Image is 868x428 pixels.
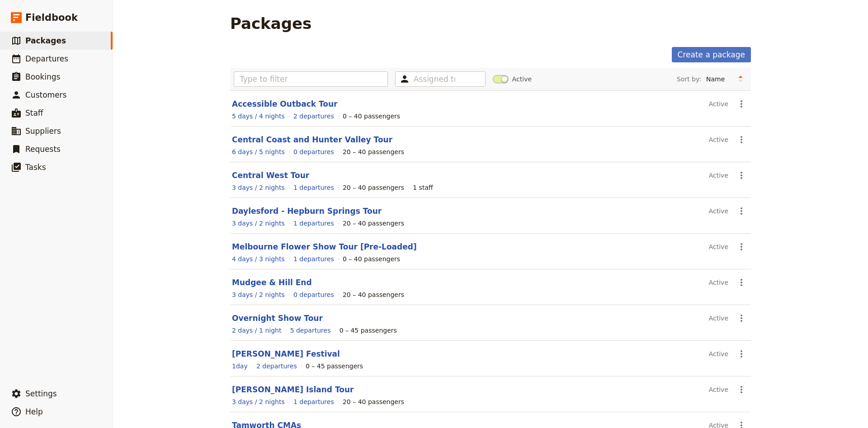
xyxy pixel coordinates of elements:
span: 6 days / 5 nights [232,148,285,155]
a: Melbourne Flower Show Tour [Pre-Loaded] [232,242,417,251]
span: 3 days / 2 nights [232,184,285,191]
input: Type to filter [234,71,388,87]
a: View the departures for this package [256,362,297,371]
h1: Packages [230,14,311,33]
a: View the itinerary for this package [232,290,285,299]
a: View the departures for this package [293,147,334,156]
span: Sort by: [677,75,701,84]
span: Departures [25,54,68,63]
div: Active [709,346,728,362]
span: 2 days / 1 night [232,327,281,334]
span: Suppliers [25,127,61,136]
span: 4 days / 3 nights [232,255,285,263]
a: Create a package [672,47,751,62]
div: 1 staff [413,183,433,192]
div: Active [709,203,728,219]
a: Overnight Show Tour [232,314,323,323]
a: Central West Tour [232,171,309,180]
span: Tasks [25,163,46,172]
div: 20 – 40 passengers [343,183,404,192]
button: Change sort direction [734,72,747,86]
a: View the itinerary for this package [232,219,285,228]
button: Actions [734,132,749,147]
button: Actions [734,310,749,326]
span: 3 days / 2 nights [232,220,285,227]
span: 3 days / 2 nights [232,291,285,298]
a: View the itinerary for this package [232,147,285,156]
a: View the departures for this package [293,112,334,121]
span: 5 days / 4 nights [232,113,285,120]
span: Staff [25,108,43,118]
span: Packages [25,36,66,45]
a: Daylesford - Hepburn Springs Tour [232,207,382,216]
button: Actions [734,346,749,362]
span: Customers [25,90,66,99]
a: View the itinerary for this package [232,254,285,263]
a: View the departures for this package [293,254,334,263]
div: 0 – 40 passengers [343,112,400,121]
div: Active [709,310,728,326]
button: Actions [734,382,749,397]
div: Active [709,168,728,183]
span: Requests [25,145,61,154]
button: Actions [734,275,749,290]
a: Mudgee & Hill End [232,278,312,287]
a: [PERSON_NAME] Island Tour [232,385,354,394]
div: Active [709,96,728,112]
div: 0 – 40 passengers [343,254,400,263]
span: Help [25,407,43,416]
a: [PERSON_NAME] Festival [232,349,340,358]
span: Settings [25,389,57,398]
button: Actions [734,203,749,219]
div: 20 – 40 passengers [343,219,404,228]
a: View the departures for this package [290,326,331,335]
a: View the departures for this package [293,397,334,406]
div: 0 – 45 passengers [340,326,397,335]
a: View the itinerary for this package [232,397,285,406]
span: Active [512,75,532,84]
a: Central Coast and Hunter Valley Tour [232,135,392,144]
span: Fieldbook [25,11,78,24]
span: Bookings [25,72,60,81]
div: 20 – 40 passengers [343,147,404,156]
a: View the departures for this package [293,219,334,228]
button: Actions [734,239,749,254]
div: 0 – 45 passengers [306,362,363,371]
div: 20 – 40 passengers [343,290,404,299]
div: Active [709,132,728,147]
a: View the itinerary for this package [232,183,285,192]
button: Actions [734,168,749,183]
button: Actions [734,96,749,112]
span: 1 day [232,362,248,370]
span: 3 days / 2 nights [232,398,285,405]
a: View the itinerary for this package [232,362,248,371]
a: View the itinerary for this package [232,326,281,335]
div: 20 – 40 passengers [343,397,404,406]
a: View the itinerary for this package [232,112,285,121]
a: Accessible Outback Tour [232,99,337,108]
a: View the departures for this package [293,290,334,299]
div: Active [709,239,728,254]
input: Assigned to [414,74,455,85]
div: Active [709,382,728,397]
div: Active [709,275,728,290]
a: View the departures for this package [293,183,334,192]
select: Sort by: [702,72,734,86]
